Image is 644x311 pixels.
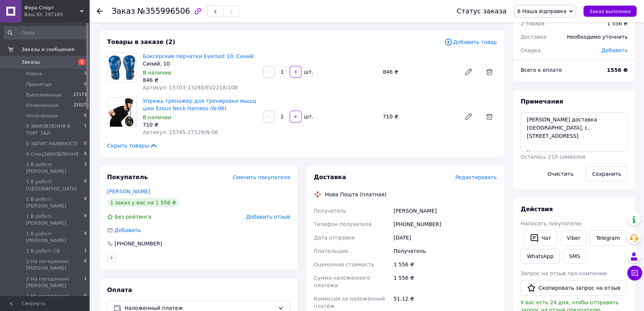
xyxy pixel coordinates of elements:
a: Редактировать [461,64,476,79]
div: Получатель [392,244,498,258]
a: Упряжь тренажер для тренировки мышц шеи Ezous Neck Harness (N-06) [143,98,256,111]
span: Добавить товар [444,38,497,46]
b: 1556 ₴ [607,67,628,73]
textarea: [PERSON_NAME] доставка [GEOGRAPHIC_DATA], с. [STREET_ADDRESS] Упряж у нас [521,112,628,152]
span: 1 В роботі [PERSON_NAME] [26,161,84,175]
button: SMS [563,249,586,264]
span: Сумма наложенного платежа [314,275,370,288]
div: 1 заказ у вас на 1 556 ₴ [107,198,179,207]
span: 1 В роботі [PERSON_NAME] [26,196,84,209]
span: Написать покупателю [521,220,582,226]
span: 1 [84,248,87,254]
span: Осталось 210 символов [521,154,585,160]
button: Чат с покупателем [627,266,642,280]
span: 0 [84,196,87,209]
span: 2 товара [521,20,544,26]
span: №355996506 [137,7,190,16]
a: [PERSON_NAME] [107,188,150,194]
span: Примечания [521,98,563,105]
span: Артикул: 15703-13240/EV2218/10B [143,85,238,91]
span: Фора Спорт [24,4,80,11]
a: Редактировать [461,109,476,124]
span: 0 [84,140,87,147]
div: 846 ₴ [380,67,458,77]
span: Скрыть товары [107,142,158,149]
div: [PERSON_NAME] [392,204,498,218]
span: 0 [84,151,87,158]
button: Сохранить [586,166,628,181]
span: 9 [84,231,87,244]
img: Упряжь тренажер для тренировки мышц шеи Ezous Neck Harness (N-06) [107,98,136,127]
span: Редактировать [455,174,497,180]
span: 1 [84,123,87,136]
span: Добавить [115,227,141,233]
span: 0 [84,81,87,88]
span: Доставка [314,174,346,181]
button: Заказ выполнен [583,6,637,17]
a: Telegram [590,230,626,246]
span: 1 [84,70,87,77]
div: Статус заказа [457,7,506,15]
span: Добавить отзыв [246,214,290,220]
span: Выполненные [26,92,62,98]
span: Без рейтинга [115,214,151,220]
div: Необходимо уточнить [563,29,632,45]
span: Покупатель [107,174,148,181]
span: Комиссия за наложенный платёж [314,296,385,309]
span: Принятые [26,81,52,88]
div: [DATE] [392,231,498,244]
a: WhatsApp [521,249,560,264]
span: Действия [521,206,553,213]
span: Оплата [107,286,132,293]
div: 710 ₴ [380,111,458,122]
span: 1 В роботі СВ [26,248,60,254]
span: Отмененные [26,102,58,109]
span: Телефон получателя [314,221,371,227]
span: Дата отправки [314,235,355,241]
span: Сменить покупателя [233,174,290,180]
img: Боксерские перчатки Everlast 10, Синий [107,53,136,82]
span: 0 [84,112,87,119]
span: Оплаченные [26,112,58,119]
span: 0 [84,258,87,272]
div: 1 556 ₴ [607,20,628,27]
button: Очистить [541,166,580,181]
span: Запрос на отзыв про компанию [521,270,607,276]
span: Удалить [482,109,497,124]
div: [PHONE_NUMBER] [114,240,163,247]
div: шт. [302,68,314,76]
span: 1 В роботі [PERSON_NAME] [26,231,84,244]
button: Скопировать запрос на отзыв [521,280,627,296]
span: В наличии [143,114,171,120]
span: 1 В роботі [GEOGRAPHIC_DATA] [26,178,84,192]
div: 1 556 ₴ [392,258,498,271]
div: шт. [302,113,314,120]
span: 2 На погодженні [PERSON_NAME] [26,293,84,306]
span: 21027 [74,102,87,109]
a: Viber [560,230,586,246]
div: 846 ₴ [143,76,257,84]
span: Всего к оплате [521,67,562,73]
span: Заказ [112,7,135,16]
div: Нова Пошта (платная) [323,191,388,198]
span: Артикул: 15745-27529/N-06 [143,129,218,135]
span: 2 На погодженні [PERSON_NAME] [26,258,84,272]
span: Скидка [521,47,541,53]
span: Удалить [482,64,497,79]
span: 1 [84,276,87,289]
span: Товары в заказе (2) [107,38,175,45]
div: Вернуться назад [97,7,103,15]
span: 0 СпецЗАМОВЛЕННЯ [26,151,78,158]
span: 0 [84,178,87,192]
div: [PHONE_NUMBER] [392,218,498,231]
div: 710 ₴ [143,121,257,128]
div: Ваш ID: 297165 [24,11,89,18]
span: 6 Наша відправка [517,8,566,14]
span: Оценочная стоимость [314,261,374,267]
span: Получатель [314,208,346,214]
div: 1 556 ₴ [392,271,498,292]
button: Чат [524,230,557,246]
span: 2 На погодженні [PERSON_NAME] [26,276,84,289]
div: Синий, 10 [143,60,257,67]
span: Добавить [602,47,628,53]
